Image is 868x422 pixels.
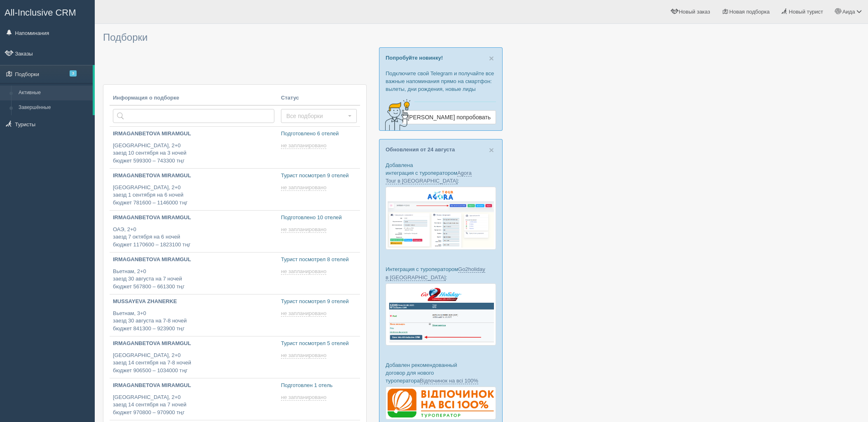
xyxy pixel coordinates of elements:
p: Турист посмотрел 9 отелей [281,172,357,180]
a: не запланировано [281,142,328,149]
span: не запланировано [281,268,326,275]
img: agora-tour-%D0%B7%D0%B0%D1%8F%D0%B2%D0%BA%D0%B8-%D1%81%D1%80%D0%BC-%D0%B4%D0%BB%D1%8F-%D1%82%D1%8... [386,187,496,250]
a: Завершённые [15,100,93,115]
p: Подключите свой Telegram и получайте все важные напоминания прямо на смартфон: вылеты, дни рожден... [386,70,496,93]
span: Подборки [103,32,147,43]
a: [PERSON_NAME] попробовать [402,110,496,124]
span: Все подборки [286,112,346,120]
img: creative-idea-2907357.png [379,98,412,131]
img: go2holiday-bookings-crm-for-travel-agency.png [386,283,496,345]
p: Добавлен рекомендованный договор для нового туроператора [386,361,496,385]
a: IRMAGANBETOVA MIRAMGUL Вьетнам, 2+0заезд 30 августа на 7 ночейбюджет 567800 – 661300 тңг [110,253,278,294]
p: IRMAGANBETOVA MIRAMGUL [113,256,274,264]
p: Интеграция с туроператором : [386,265,496,281]
a: All-Inclusive CRM [0,0,94,23]
p: IRMAGANBETOVA MIRAMGUL [113,172,274,180]
p: IRMAGANBETOVA MIRAMGUL [113,130,274,138]
a: IRMAGANBETOVA MIRAMGUL ОАЭ, 2+0заезд 7 октября на 6 ночейбюджет 1170600 – 1823100 тңг [110,211,278,252]
span: × [489,145,494,155]
span: All-Inclusive CRM [5,7,76,18]
p: [GEOGRAPHIC_DATA], 2+0 заезд 14 сентября на 7-8 ночей бюджет 906500 – 1034000 тңг [113,352,274,375]
a: IRMAGANBETOVA MIRAMGUL [GEOGRAPHIC_DATA], 2+0заезд 14 сентября на 7 ночейбюджет 970800 – 970900 тңг [110,378,278,420]
input: Поиск по стране или туристу [113,109,274,123]
p: Подготовлено 10 отелей [281,214,357,222]
a: Go2holiday в [GEOGRAPHIC_DATA] [386,266,485,281]
span: Новый турист [789,9,823,15]
p: Турист посмотрел 5 отелей [281,340,357,348]
th: Статус [278,91,360,106]
button: Все подборки [281,109,357,123]
a: не запланировано [281,268,328,275]
p: ОАЭ, 2+0 заезд 7 октября на 6 ночей бюджет 1170600 – 1823100 тңг [113,226,274,249]
a: не запланировано [281,310,328,317]
p: [GEOGRAPHIC_DATA], 2+0 заезд 10 сентября на 3 ночей бюджет 599300 – 743300 тңг [113,142,274,165]
p: Подготовлено 6 отелей [281,130,357,138]
span: Аида [842,9,855,15]
p: Вьетнам, 2+0 заезд 30 августа на 7 ночей бюджет 567800 – 661300 тңг [113,268,274,291]
p: MUSSAYEVA ZHANERKE [113,298,274,306]
a: IRMAGANBETOVA MIRAMGUL [GEOGRAPHIC_DATA], 2+0заезд 10 сентября на 3 ночейбюджет 599300 – 743300 тңг [110,127,278,168]
span: не запланировано [281,394,326,401]
p: [GEOGRAPHIC_DATA], 2+0 заезд 14 сентября на 7 ночей бюджет 970800 – 970900 тңг [113,394,274,417]
span: не запланировано [281,352,326,359]
button: Close [489,146,494,154]
p: IRMAGANBETOVA MIRAMGUL [113,382,274,390]
a: не запланировано [281,352,328,359]
p: [GEOGRAPHIC_DATA], 2+0 заезд 1 сентября на 6 ночей бюджет 781600 – 1146000 тңг [113,184,274,207]
img: %D0%B4%D0%BE%D0%B3%D0%BE%D0%B2%D1%96%D1%80-%D0%B2%D1%96%D0%B4%D0%BF%D0%BE%D1%87%D0%B8%D0%BD%D0%BE... [386,387,496,420]
a: IRMAGANBETOVA MIRAMGUL [GEOGRAPHIC_DATA], 2+0заезд 14 сентября на 7-8 ночейбюджет 906500 – 103400... [110,336,278,378]
a: не запланировано [281,184,328,191]
span: не запланировано [281,184,326,191]
a: Активные [15,86,93,100]
span: Новая подборка [729,9,770,15]
span: не запланировано [281,310,326,317]
span: Новый заказ [679,9,710,15]
a: не запланировано [281,226,328,233]
p: IRMAGANBETOVA MIRAMGUL [113,340,274,348]
button: Close [489,54,494,63]
p: Турист посмотрел 9 отелей [281,298,357,306]
p: Вьетнам, 3+0 заезд 30 августа на 7-8 ночей бюджет 841300 – 923900 тңг [113,310,274,333]
p: Турист посмотрел 8 отелей [281,256,357,264]
p: Подготовлен 1 отель [281,382,357,390]
span: × [489,53,494,63]
a: не запланировано [281,394,328,401]
a: Відпочинок на всі 100% [420,378,478,384]
a: Обновления от 24 августа [386,146,455,153]
span: 3 [70,70,77,77]
p: IRMAGANBETOVA MIRAMGUL [113,214,274,222]
p: Добавлена интеграция с туроператором : [386,161,496,185]
th: Информация о подборке [110,91,278,106]
a: IRMAGANBETOVA MIRAMGUL [GEOGRAPHIC_DATA], 2+0заезд 1 сентября на 6 ночейбюджет 781600 – 1146000 тңг [110,169,278,210]
span: не запланировано [281,142,326,149]
a: MUSSAYEVA ZHANERKE Вьетнам, 3+0заезд 30 августа на 7-8 ночейбюджет 841300 – 923900 тңг [110,294,278,336]
span: не запланировано [281,226,326,233]
p: Попробуйте новинку! [386,54,496,62]
a: Agora Tour в [GEOGRAPHIC_DATA] [386,170,472,184]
